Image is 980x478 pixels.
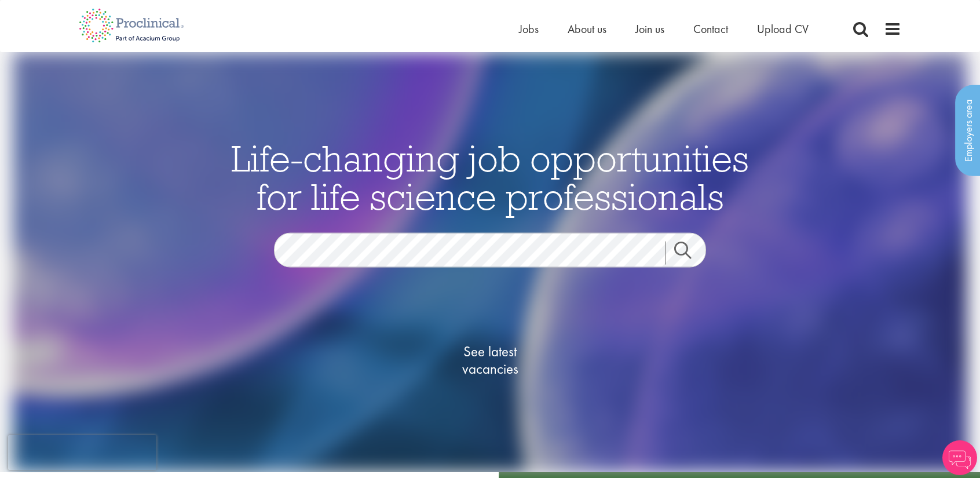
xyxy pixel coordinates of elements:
span: Life-changing job opportunities for life science professionals [231,134,749,219]
a: Upload CV [757,21,809,37]
img: Chatbot [942,440,977,475]
a: Join us [635,21,664,37]
img: candidate home [13,52,967,472]
a: Job search submit button [665,241,715,264]
a: Jobs [519,21,539,37]
iframe: reCAPTCHA [8,435,156,470]
a: See latestvacancies [432,296,548,424]
a: About us [568,21,606,37]
span: See latest vacancies [432,342,548,377]
a: Contact [693,21,728,37]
